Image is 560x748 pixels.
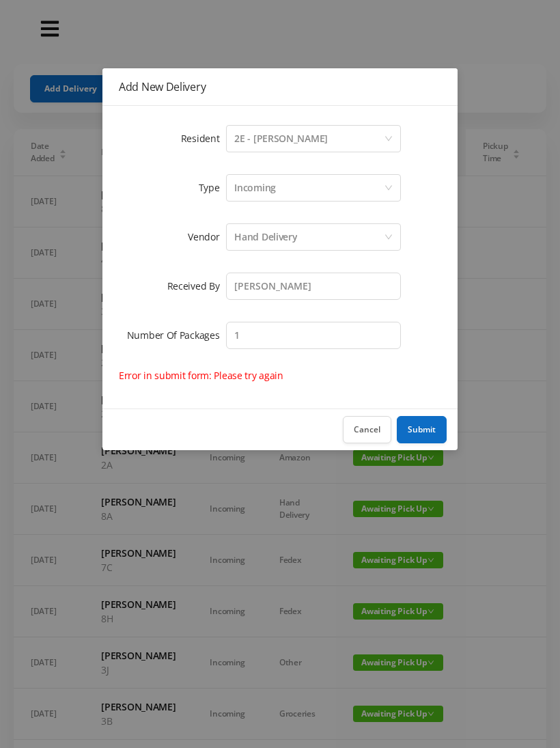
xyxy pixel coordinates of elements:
label: Number Of Packages [127,329,227,342]
button: Cancel [343,416,391,443]
button: Submit [397,416,447,443]
i: icon: down [384,233,393,243]
i: icon: down [384,184,393,193]
label: Vendor [188,230,226,243]
label: Resident [181,132,227,145]
div: Add New Delivery [119,79,441,94]
div: 2E - Karen Fogler [234,126,328,152]
label: Type [199,181,227,194]
form: Add New Delivery [119,122,441,383]
div: Incoming [234,175,276,201]
label: Received By [167,279,227,292]
input: Enter Name [226,273,401,300]
i: icon: down [384,135,393,144]
p: Error in submit form: Please try again [119,368,441,383]
div: Hand Delivery [234,224,297,250]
